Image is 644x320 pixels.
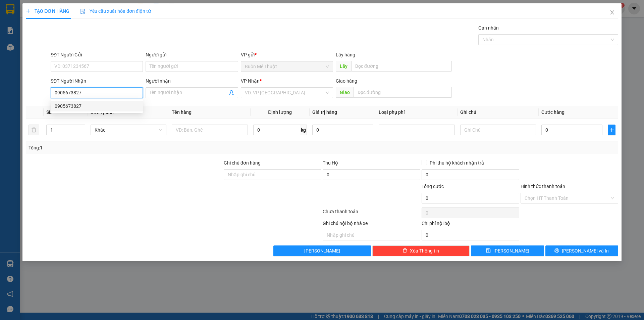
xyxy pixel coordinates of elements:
input: 0 [312,125,373,135]
div: SĐT Người Nhận [51,77,143,85]
span: kg [300,125,307,135]
div: Chi phí nội bộ [422,220,519,230]
span: Buôn Mê Thuột [245,61,329,72]
input: VD: Bàn, Ghế [172,125,248,135]
span: SL [46,109,52,115]
div: Người nhận [146,77,238,85]
div: VP gửi [241,51,333,58]
button: printer[PERSON_NAME] và In [545,245,618,256]
button: save[PERSON_NAME] [471,245,544,256]
span: delete [402,248,407,254]
span: Tổng cước [422,184,444,189]
th: Ghi chú [458,106,539,119]
span: TẠO ĐƠN HÀNG [26,8,69,14]
input: Ghi Chú [460,125,536,135]
span: plus [608,127,615,133]
span: Khác [95,125,162,135]
input: Ghi chú đơn hàng [224,169,321,180]
span: Giá trị hàng [312,109,337,115]
span: user-add [229,90,234,95]
div: Tổng: 1 [29,144,249,151]
span: close [609,10,615,15]
span: [PERSON_NAME] [493,247,529,255]
div: 0905673827 [51,101,143,111]
button: deleteXóa Thông tin [372,245,470,256]
button: delete [29,125,39,135]
span: save [486,248,491,254]
input: Nhập ghi chú [323,230,420,240]
div: 0905673827 [55,102,139,110]
span: Thu Hộ [323,160,338,166]
span: Lấy [336,61,351,72]
span: Giao [336,87,354,98]
button: [PERSON_NAME] [273,245,371,256]
div: Ghi chú nội bộ nhà xe [323,220,420,230]
span: Giao hàng [336,78,357,84]
span: Yêu cầu xuất hóa đơn điện tử [80,8,151,14]
button: Close [603,3,622,22]
th: Loại phụ phí [376,106,457,119]
div: Chưa thanh toán [322,208,421,220]
span: VP Nhận [241,78,260,84]
span: Phí thu hộ khách nhận trả [427,159,487,167]
input: Dọc đường [354,87,452,98]
label: Gán nhãn [478,25,499,31]
div: SĐT Người Gửi [51,51,143,58]
span: Tên hàng [172,109,192,115]
span: Xóa Thông tin [410,247,439,255]
input: Dọc đường [351,61,452,72]
span: [PERSON_NAME] và In [562,247,609,255]
label: Ghi chú đơn hàng [224,160,261,166]
span: Cước hàng [541,109,565,115]
div: Người gửi [146,51,238,58]
span: Định lượng [268,109,292,115]
img: icon [80,9,86,14]
span: Lấy hàng [336,52,355,57]
span: [PERSON_NAME] [304,247,340,255]
span: plus [26,9,31,13]
span: printer [554,248,559,254]
button: plus [608,125,615,135]
label: Hình thức thanh toán [521,184,565,189]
